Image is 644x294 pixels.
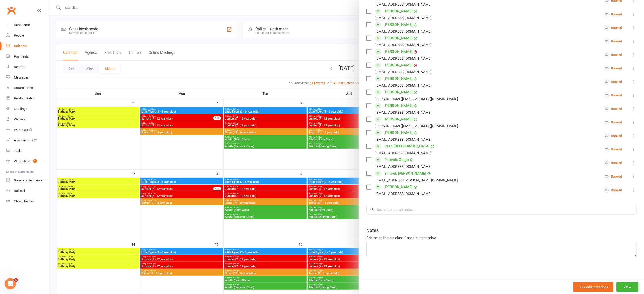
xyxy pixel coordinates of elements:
[33,159,37,163] span: 1
[604,11,622,17] div: Booked
[375,1,432,7] div: [EMAIL_ADDRESS][DOMAIN_NAME]
[384,143,429,150] a: Cash [GEOGRAPHIC_DATA]
[375,42,432,48] div: [EMAIL_ADDRESS][DOMAIN_NAME]
[14,189,25,193] div: Roll call
[6,114,49,125] a: Waivers
[6,5,17,16] a: Clubworx
[384,62,412,69] a: [PERSON_NAME]
[14,65,25,69] div: Reports
[384,129,412,137] a: [PERSON_NAME]
[14,107,27,111] div: Gradings
[14,86,33,90] div: Automations
[604,65,622,71] div: Booked
[6,62,49,72] a: Reports
[14,149,22,153] div: Tasks
[375,96,458,102] div: [PERSON_NAME][EMAIL_ADDRESS][DOMAIN_NAME]
[375,164,432,170] div: [EMAIL_ADDRESS][DOMAIN_NAME]
[375,177,458,183] div: [EMAIL_ADDRESS][PERSON_NAME][DOMAIN_NAME]
[366,235,637,241] div: Add notes for this class / appointment below
[6,41,49,51] a: Calendar
[366,227,379,234] div: Notes
[14,44,27,48] div: Calendar
[375,55,432,62] div: [EMAIL_ADDRESS][DOMAIN_NAME]
[6,135,49,146] a: Assessments
[375,123,458,129] div: [PERSON_NAME][EMAIL_ADDRESS][DOMAIN_NAME]
[604,52,622,58] div: Booked
[14,159,31,163] div: What's New
[604,25,622,31] div: Booked
[14,117,25,121] div: Waivers
[375,15,432,21] div: [EMAIL_ADDRESS][DOMAIN_NAME]
[6,83,49,93] a: Automations
[384,75,412,82] a: [PERSON_NAME]
[384,116,412,123] a: [PERSON_NAME]
[604,38,622,44] div: Booked
[604,160,622,166] div: Booked
[6,186,49,196] a: Roll call
[14,138,37,142] div: Assessments
[6,196,49,207] a: Class kiosk mode
[366,205,637,215] input: Search to add attendees
[375,150,432,156] div: [EMAIL_ADDRESS][DOMAIN_NAME]
[604,92,622,98] div: Booked
[384,48,412,55] a: [PERSON_NAME]
[14,96,34,100] div: Product Sales
[14,278,18,282] span: 5
[573,282,613,292] button: Bulk add attendees
[6,20,49,30] a: Dashboard
[375,69,432,75] div: [EMAIL_ADDRESS][DOMAIN_NAME]
[384,7,412,15] a: [PERSON_NAME]
[6,125,49,135] a: Workouts
[14,23,30,27] div: Dashboard
[14,128,28,132] div: Workouts
[14,34,24,37] div: People
[616,282,638,292] button: View
[375,28,432,34] div: [EMAIL_ADDRESS][DOMAIN_NAME]
[604,174,622,179] div: Booked
[384,34,412,42] a: [PERSON_NAME]
[6,30,49,41] a: People
[5,278,16,289] iframe: Intercom live chat
[604,79,622,85] div: Booked
[384,170,426,177] a: Shravik [PERSON_NAME]
[6,72,49,83] a: Messages
[604,120,622,125] div: Booked
[6,51,49,62] a: Payments
[6,146,49,156] a: Tasks
[604,106,622,112] div: Booked
[384,89,412,96] a: [PERSON_NAME]
[384,21,412,28] a: [PERSON_NAME]
[375,82,432,89] div: [EMAIL_ADDRESS][DOMAIN_NAME]
[604,133,622,139] div: Booked
[6,104,49,114] a: Gradings
[6,156,49,167] a: What's New1
[375,109,432,116] div: [EMAIL_ADDRESS][DOMAIN_NAME]
[14,75,29,79] div: Messages
[14,55,29,58] div: Payments
[375,191,432,197] div: [EMAIL_ADDRESS][DOMAIN_NAME]
[375,137,432,143] div: [EMAIL_ADDRESS][DOMAIN_NAME]
[14,178,42,182] div: General attendance
[384,183,412,191] a: [PERSON_NAME]
[604,147,622,152] div: Booked
[384,156,409,164] a: Phoenix Otago
[604,187,622,193] div: Booked
[6,93,49,104] a: Product Sales
[384,102,412,109] a: [PERSON_NAME]
[6,175,49,186] a: General attendance kiosk mode
[14,199,34,203] div: Class check-in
